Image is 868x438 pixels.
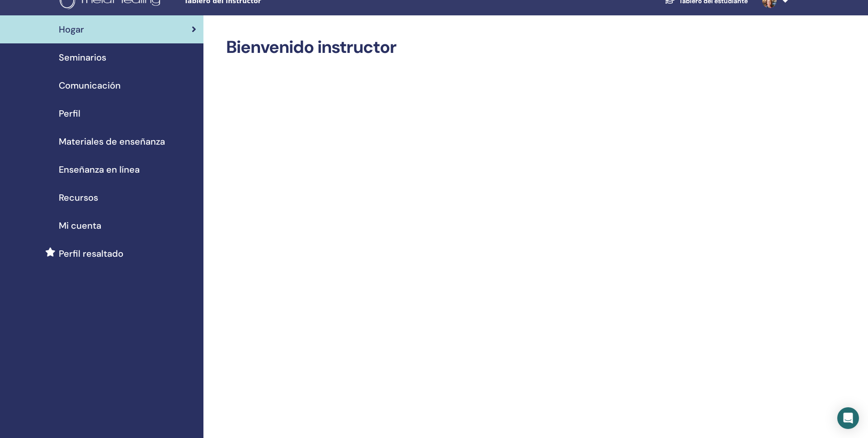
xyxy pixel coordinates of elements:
[59,135,165,148] span: Materiales de enseñanza
[59,247,123,260] span: Perfil resaltado
[59,163,140,176] span: Enseñanza en línea
[59,79,121,92] span: Comunicación
[837,407,859,429] div: Open Intercom Messenger
[59,23,84,36] span: Hogar
[59,219,101,232] span: Mi cuenta
[59,51,106,64] span: Seminarios
[59,191,98,204] span: Recursos
[226,37,773,58] h2: Bienvenido instructor
[59,107,80,120] span: Perfil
